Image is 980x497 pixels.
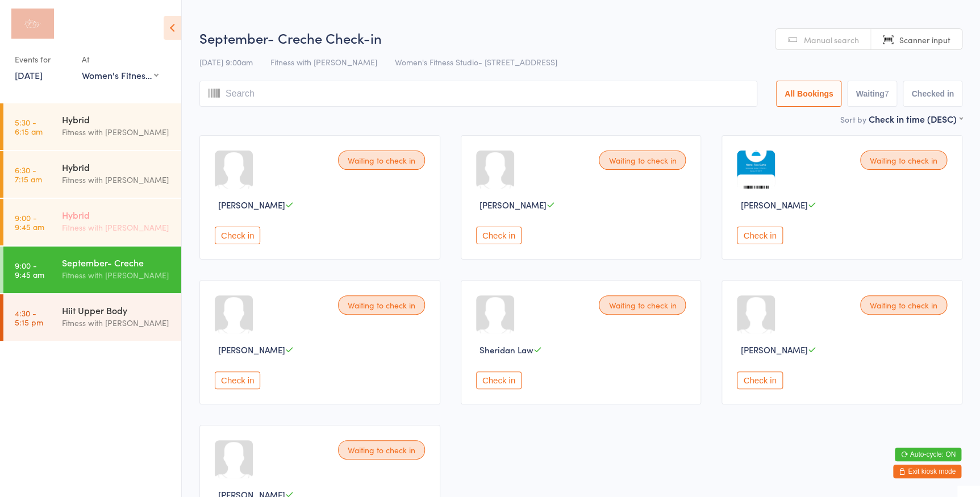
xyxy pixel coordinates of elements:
span: [PERSON_NAME] [740,344,807,356]
div: September- Creche [62,256,172,269]
span: Manual search [804,34,859,45]
button: Auto-cycle: ON [895,448,961,461]
a: 5:30 -6:15 amHybridFitness with [PERSON_NAME] [3,103,181,150]
div: Hybrid [62,161,172,173]
div: Waiting to check in [860,295,947,315]
button: Waiting7 [847,81,897,107]
button: Check in [215,371,260,389]
span: Fitness with [PERSON_NAME] [270,56,377,68]
div: Fitness with [PERSON_NAME] [62,221,172,234]
div: Hybrid [62,113,172,126]
button: Check in [737,371,782,389]
time: 5:30 - 6:15 am [15,118,43,136]
div: Fitness with [PERSON_NAME] [62,126,172,139]
div: Waiting to check in [338,440,425,460]
h2: September- Creche Check-in [199,28,962,47]
div: Fitness with [PERSON_NAME] [62,173,172,186]
a: 9:00 -9:45 amHybridFitness with [PERSON_NAME] [3,199,181,245]
div: Fitness with [PERSON_NAME] [62,269,172,282]
span: [PERSON_NAME] [740,199,807,211]
div: Check in time (DESC) [869,112,962,125]
span: [PERSON_NAME] [218,199,285,211]
button: Check in [476,227,522,244]
label: Sort by [840,114,866,125]
div: Women's Fitness Studio- [STREET_ADDRESS] [82,69,159,81]
div: Hiit Upper Body [62,304,172,316]
img: image1747278123.png [737,151,775,189]
time: 9:00 - 9:45 am [15,261,44,279]
a: 6:30 -7:15 amHybridFitness with [PERSON_NAME] [3,151,181,198]
span: [PERSON_NAME] [479,199,547,211]
span: Scanner input [899,34,950,45]
span: Sheridan Law [479,344,533,356]
div: Waiting to check in [338,295,425,315]
button: Checked in [903,81,962,107]
div: At [82,50,159,69]
input: Search [199,81,757,107]
button: Exit kiosk mode [893,465,961,478]
div: Hybrid [62,208,172,221]
div: Waiting to check in [599,295,686,315]
a: 9:00 -9:45 amSeptember- CrecheFitness with [PERSON_NAME] [3,247,181,293]
button: Check in [737,227,782,244]
time: 6:30 - 7:15 am [15,165,42,183]
button: All Bookings [776,81,842,107]
button: Check in [476,371,522,389]
time: 9:00 - 9:45 am [15,213,44,231]
a: 4:30 -5:15 pmHiit Upper BodyFitness with [PERSON_NAME] [3,294,181,341]
div: Events for [15,50,70,69]
img: Fitness with Zoe [11,9,54,39]
div: 7 [885,89,889,98]
button: Check in [215,227,260,244]
div: Fitness with [PERSON_NAME] [62,316,172,329]
span: Women's Fitness Studio- [STREET_ADDRESS] [395,56,557,68]
span: [PERSON_NAME] [218,344,285,356]
div: Waiting to check in [599,151,686,170]
div: Waiting to check in [338,151,425,170]
time: 4:30 - 5:15 pm [15,308,43,327]
a: [DATE] [15,69,43,81]
div: Waiting to check in [860,151,947,170]
span: [DATE] 9:00am [199,56,253,68]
